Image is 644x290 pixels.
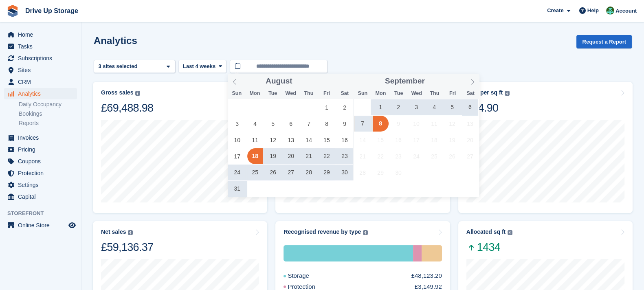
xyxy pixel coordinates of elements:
span: September 25, 2025 [426,148,442,164]
a: Bookings [19,110,77,118]
img: Camille [606,7,614,15]
span: September 7, 2025 [355,116,371,132]
span: Sat [336,91,354,96]
a: menu [4,76,77,88]
span: Fri [444,91,462,96]
span: Online Store [18,220,67,231]
span: August 3, 2025 [229,116,245,132]
input: Year [425,77,451,86]
div: £69,488.98 [101,101,153,115]
img: icon-info-grey-7440780725fd019a000dd9b08b2336e03edf1995a4989e88bcd33f0948082b44.svg [128,230,133,235]
span: August 26, 2025 [265,165,281,180]
span: August 10, 2025 [229,132,245,148]
span: August 22, 2025 [319,148,335,164]
span: September 2, 2025 [391,99,407,115]
span: August 9, 2025 [337,116,353,132]
span: August 19, 2025 [265,148,281,164]
h2: Analytics [94,35,137,46]
span: August 23, 2025 [337,148,353,164]
span: August 21, 2025 [301,148,317,164]
span: Wed [282,91,300,96]
span: August 28, 2025 [301,165,317,180]
span: Help [587,7,599,15]
a: menu [4,88,77,99]
span: September 21, 2025 [355,148,371,164]
span: Thu [426,91,444,96]
span: September 5, 2025 [444,99,460,115]
span: Capital [18,191,67,202]
span: September 20, 2025 [462,132,478,148]
span: August 6, 2025 [283,116,299,132]
a: Daily Occupancy [19,101,77,108]
div: £48,123.20 [411,271,442,281]
div: Storage [284,271,329,281]
span: August 30, 2025 [337,165,353,180]
a: menu [4,132,77,143]
a: menu [4,64,77,76]
span: August 4, 2025 [247,116,263,132]
span: August 12, 2025 [265,132,281,148]
span: September 12, 2025 [444,116,460,132]
a: Reports [19,119,77,127]
span: CRM [18,76,67,88]
span: Analytics [18,88,67,99]
span: August 14, 2025 [301,132,317,148]
span: September 11, 2025 [426,116,442,132]
span: September 15, 2025 [373,132,389,148]
span: August 27, 2025 [283,165,299,180]
a: menu [4,53,77,64]
span: August 1, 2025 [319,99,335,115]
span: Coupons [18,156,67,167]
input: Year [292,77,318,86]
span: September 13, 2025 [462,116,478,132]
span: September [385,77,425,85]
a: Preview store [67,220,77,230]
span: Thu [300,91,318,96]
span: Sat [462,91,479,96]
span: September 23, 2025 [391,148,407,164]
span: Mon [246,91,264,96]
span: Storefront [7,209,81,217]
img: icon-info-grey-7440780725fd019a000dd9b08b2336e03edf1995a4989e88bcd33f0948082b44.svg [508,230,512,235]
a: menu [4,220,77,231]
div: Allocated sq ft [466,228,506,235]
span: September 26, 2025 [444,148,460,164]
div: One-off [422,245,442,261]
span: Home [18,29,67,40]
span: Account [615,7,637,15]
img: stora-icon-8386f47178a22dfd0bd8f6a31ec36ba5ce8667c1dd55bd0f319d3a0aa187defe.svg [7,5,19,17]
span: September 17, 2025 [408,132,424,148]
span: September 30, 2025 [391,165,407,180]
span: September 24, 2025 [408,148,424,164]
span: August 31, 2025 [229,181,245,197]
span: Tasks [18,41,67,52]
span: September 6, 2025 [462,99,478,115]
div: £14.90 [466,101,510,115]
span: September 1, 2025 [373,99,389,115]
a: menu [4,144,77,155]
span: September 10, 2025 [408,116,424,132]
div: £59,136.37 [101,240,153,254]
div: Rate per sq ft [466,89,503,96]
button: Request a Report [576,35,632,48]
span: Pricing [18,144,67,155]
span: 1434 [466,240,512,254]
img: icon-info-grey-7440780725fd019a000dd9b08b2336e03edf1995a4989e88bcd33f0948082b44.svg [135,91,140,96]
span: September 19, 2025 [444,132,460,148]
span: Subscriptions [18,53,67,64]
a: menu [4,29,77,40]
span: August 8, 2025 [319,116,335,132]
span: Tue [390,91,408,96]
span: September 9, 2025 [391,116,407,132]
span: September 3, 2025 [408,99,424,115]
a: menu [4,179,77,191]
div: Protection [413,245,422,261]
span: September 18, 2025 [426,132,442,148]
span: September 29, 2025 [373,165,389,180]
a: menu [4,167,77,179]
span: Tue [264,91,282,96]
span: August 25, 2025 [247,165,263,180]
span: Settings [18,179,67,191]
span: Mon [371,91,389,96]
span: Create [547,7,563,15]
